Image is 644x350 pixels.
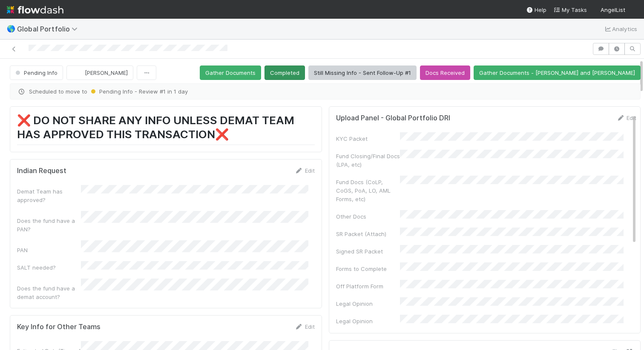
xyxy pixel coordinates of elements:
[17,284,81,301] div: Does the fund have a demat account?
[17,216,81,233] div: Does the fund have a PAN?
[336,265,400,273] div: Forms to Complete
[553,6,587,13] span: My Tasks
[17,246,81,254] div: PAN
[17,87,633,96] span: Scheduled to move to in 1 day
[17,25,82,33] span: Global Portfolio
[553,6,587,14] a: My Tasks
[601,6,625,13] span: AngelList
[17,187,81,204] div: Demat Team has approved?
[336,282,400,290] div: Off Platform Form
[308,65,417,80] button: Still Missing Info - Sent Follow-Up #1
[74,68,82,77] img: avatar_c584de82-e924-47af-9431-5c284c40472a.png
[474,65,641,80] button: Gather Documents - [PERSON_NAME] and [PERSON_NAME]
[17,167,66,175] h5: Indian Request
[336,299,400,308] div: Legal Opinion
[336,230,400,238] div: SR Packet (Attach)
[336,114,450,122] h5: Upload Panel - Global Portfolio DRI
[526,6,546,14] div: Help
[604,24,637,34] a: Analytics
[7,25,15,32] span: 🌎
[17,323,101,331] h5: Key Info for Other Teams
[264,65,305,80] button: Completed
[629,6,637,14] img: avatar_c584de82-e924-47af-9431-5c284c40472a.png
[336,212,400,221] div: Other Docs
[17,114,315,145] h1: ❌ DO NOT SHARE ANY INFO UNLESS DEMAT TEAM HAS APPROVED THIS TRANSACTION❌
[200,65,261,80] button: Gather Documents
[295,167,315,174] a: Edit
[17,263,81,272] div: SALT needed?
[336,134,400,143] div: KYC Packet
[336,317,400,334] div: Legal Opinion Approved
[85,69,128,76] span: [PERSON_NAME]
[336,178,400,203] div: Fund Docs (CoLP, CoGS, PoA, LO, AML Forms, etc)
[89,88,166,95] span: Pending Info - Review #1
[7,3,63,17] img: logo-inverted-e16ddd16eac7371096b0.svg
[295,323,315,330] a: Edit
[66,65,133,80] button: [PERSON_NAME]
[336,152,400,169] div: Fund Closing/Final Docs (LPA, etc)
[420,65,470,80] button: Docs Received
[616,114,636,121] a: Edit
[336,247,400,256] div: Signed SR Packet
